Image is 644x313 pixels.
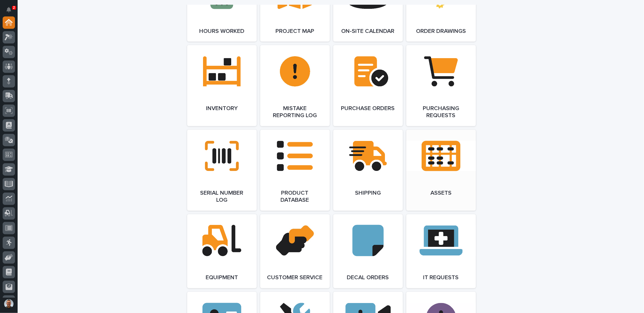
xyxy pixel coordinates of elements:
a: Shipping [333,130,403,211]
button: users-avatar [3,298,15,310]
button: Notifications [3,4,15,16]
a: Serial Number Log [187,130,257,211]
a: Assets [406,130,476,211]
a: Product Database [260,130,330,211]
a: Mistake Reporting Log [260,45,330,126]
a: Customer Service [260,214,330,288]
div: Notifications2 [7,7,15,16]
a: Equipment [187,214,257,288]
a: Inventory [187,45,257,126]
a: Purchasing Requests [406,45,476,126]
a: Decal Orders [333,214,403,288]
p: 2 [13,6,15,10]
a: Purchase Orders [333,45,403,126]
a: IT Requests [406,214,476,288]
